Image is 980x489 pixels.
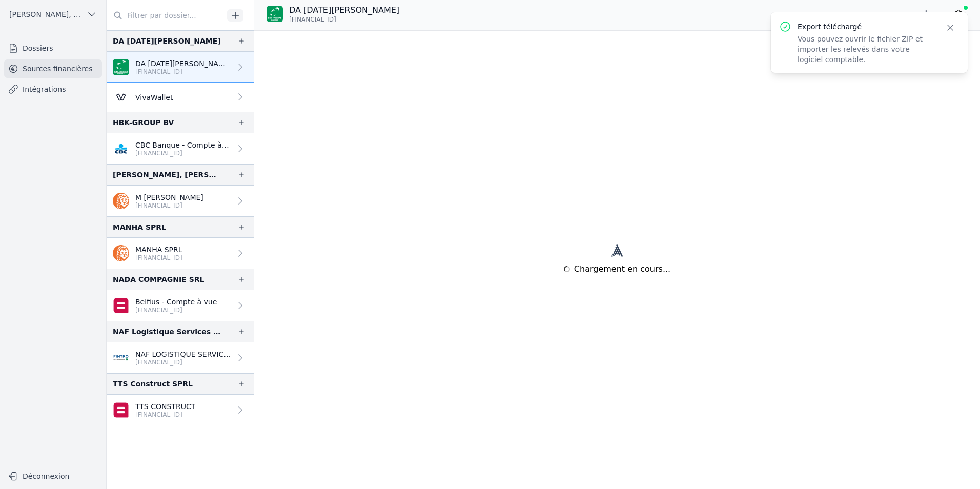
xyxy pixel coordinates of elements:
[4,468,102,484] button: Déconnexion
[135,297,217,307] p: Belfius - Compte à vue
[107,186,254,216] a: M [PERSON_NAME] [FINANCIAL_ID]
[135,401,195,412] p: TTS CONSTRUCT
[135,149,231,157] p: [FINANCIAL_ID]
[113,273,204,286] div: NADA COMPAGNIE SRL
[107,238,254,269] a: MANHA SPRL [FINANCIAL_ID]
[135,192,203,202] p: M [PERSON_NAME]
[135,140,231,150] p: CBC Banque - Compte à vue
[113,378,193,390] div: TTS Construct SPRL
[113,140,129,157] img: CBC_CREGBEBB.png
[135,244,182,255] p: MANHA SPRL
[113,245,129,261] img: ing.png
[135,358,231,366] p: [FINANCIAL_ID]
[135,92,173,103] p: VivaWallet
[798,22,933,32] p: Export téléchargé
[107,395,254,425] a: TTS CONSTRUCT [FINANCIAL_ID]
[107,6,223,25] input: Filtrer par dossier...
[107,133,254,164] a: CBC Banque - Compte à vue [FINANCIAL_ID]
[4,6,102,23] button: [PERSON_NAME], [PERSON_NAME]
[113,193,129,209] img: ing.png
[113,297,129,314] img: belfius.png
[107,52,254,83] a: DA [DATE][PERSON_NAME] [FINANCIAL_ID]
[107,290,254,321] a: Belfius - Compte à vue [FINANCIAL_ID]
[135,58,231,69] p: DA [DATE][PERSON_NAME]
[798,34,933,65] p: Vous pouvez ouvrir le fichier ZIP et importer les relevés dans votre logiciel comptable.
[135,306,217,314] p: [FINANCIAL_ID]
[107,83,254,112] a: VivaWallet
[289,15,336,24] span: [FINANCIAL_ID]
[289,4,399,16] p: DA [DATE][PERSON_NAME]
[574,263,670,275] span: Chargement en cours...
[113,169,221,181] div: [PERSON_NAME], [PERSON_NAME]
[113,350,129,366] img: FINTRO_BE_BUSINESS_GEBABEBB.png
[135,68,231,76] p: [FINANCIAL_ID]
[135,254,182,262] p: [FINANCIAL_ID]
[113,116,174,129] div: HBK-GROUP BV
[113,402,129,418] img: belfius.png
[4,39,102,57] a: Dossiers
[135,201,203,210] p: [FINANCIAL_ID]
[135,349,231,359] p: NAF LOGISTIQUE SERVICES SR
[135,411,195,419] p: [FINANCIAL_ID]
[113,35,221,47] div: DA [DATE][PERSON_NAME]
[107,342,254,373] a: NAF LOGISTIQUE SERVICES SR [FINANCIAL_ID]
[113,89,129,105] img: Viva-Wallet.webp
[4,80,102,98] a: Intégrations
[267,6,283,22] img: BNP_BE_BUSINESS_GEBABEBB.png
[4,59,102,78] a: Sources financières
[113,325,221,338] div: NAF Logistique Services SRL
[9,9,83,19] span: [PERSON_NAME], [PERSON_NAME]
[113,221,166,233] div: MANHA SPRL
[113,59,129,75] img: BNP_BE_BUSINESS_GEBABEBB.png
